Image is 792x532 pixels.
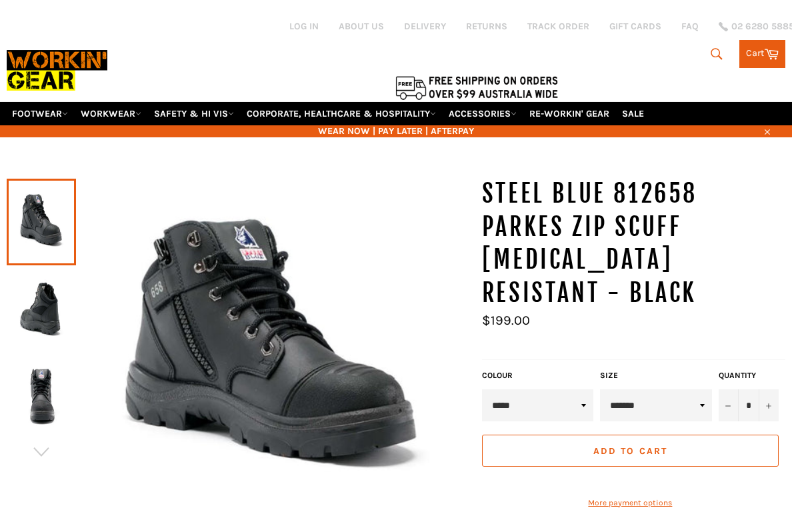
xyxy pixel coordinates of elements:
[404,20,446,33] a: DELIVERY
[7,43,107,97] img: Workin Gear leaders in Workwear, Safety Boots, PPE, Uniforms. Australia's No.1 in Workwear
[7,125,785,137] span: WEAR NOW | PAY LATER | AFTERPAY
[759,389,779,421] button: Increase item quantity by one
[7,102,73,125] a: FOOTWEAR
[719,389,739,421] button: Reduce item quantity by one
[482,177,785,309] h1: STEEL BLUE 812658 PARKES ZIP SCUFF [MEDICAL_DATA] Resistant - BLACK
[681,20,699,33] a: FAQ
[339,20,384,33] a: ABOUT US
[617,102,649,125] a: SALE
[149,102,239,125] a: SAFETY & HI VIS
[75,102,147,125] a: WORKWEAR
[593,445,667,457] span: Add to Cart
[482,497,779,509] a: More payment options
[482,313,530,328] span: $199.00
[13,364,69,437] img: STEEL BLUE 312658 PARKES ZIP SCUFF CAP - BLACK - Workin' Gear
[443,102,522,125] a: ACCESSORIES
[289,21,319,32] a: Log in
[13,275,69,348] img: STEEL BLUE 312658 PARKES ZIP SCUFF CAP - BLACK - Workin' Gear
[482,435,779,467] button: Add to Cart
[482,370,594,381] label: COLOUR
[719,370,779,381] label: Quantity
[600,370,712,381] label: Size
[466,20,507,33] a: RETURNS
[241,102,441,125] a: CORPORATE, HEALTHCARE & HOSPITALITY
[527,20,589,33] a: TRACK ORDER
[393,73,560,101] img: Flat $9.95 shipping Australia wide
[76,177,469,527] img: STEEL BLUE 312658 PARKES ZIP SCUFF CAP - BLACK - Workin' Gear
[609,20,661,33] a: GIFT CARDS
[524,102,615,125] a: RE-WORKIN' GEAR
[739,40,785,68] a: Cart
